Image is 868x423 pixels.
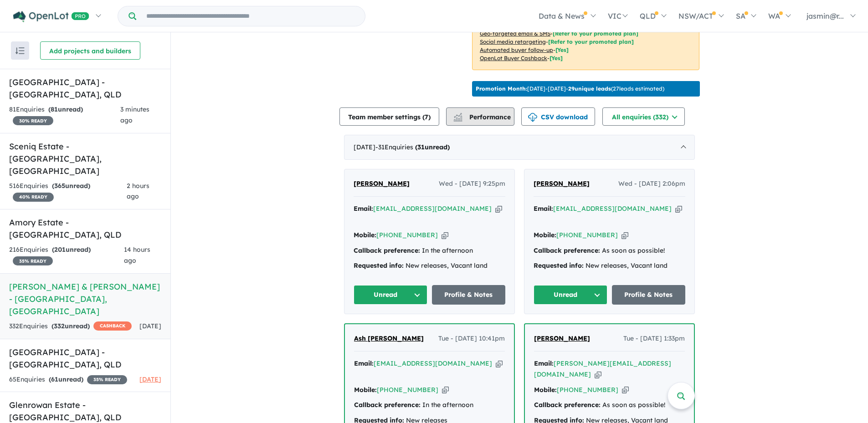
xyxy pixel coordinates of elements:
b: Promotion Month: [476,85,527,92]
div: In the afternoon [354,400,505,411]
strong: Requested info: [534,261,584,270]
span: 2 hours ago [127,182,149,201]
u: Geo-targeted email & SMS [480,30,550,37]
a: [PERSON_NAME] [534,333,590,344]
span: 201 [54,245,66,254]
button: Unread [354,285,427,305]
h5: [PERSON_NAME] & [PERSON_NAME] - [GEOGRAPHIC_DATA] , [GEOGRAPHIC_DATA] [9,280,161,317]
h5: [GEOGRAPHIC_DATA] - [GEOGRAPHIC_DATA] , QLD [9,346,161,371]
div: 516 Enquir ies [9,181,127,203]
span: 3 minutes ago [120,105,149,124]
div: In the afternoon [354,245,505,256]
img: Openlot PRO Logo White [13,11,89,22]
button: Copy [675,204,682,214]
strong: Mobile: [534,386,557,394]
button: Copy [496,359,503,368]
button: Performance [446,107,514,126]
strong: Mobile: [354,231,376,239]
span: 35 % READY [87,375,127,384]
a: [EMAIL_ADDRESS][DOMAIN_NAME] [373,204,492,213]
a: [EMAIL_ADDRESS][DOMAIN_NAME] [553,204,672,213]
button: Copy [495,204,502,214]
strong: ( unread) [51,322,90,330]
span: [Refer to your promoted plan] [553,30,638,37]
div: 332 Enquir ies [9,321,132,332]
span: 81 [51,105,58,113]
strong: Email: [354,204,373,213]
span: [PERSON_NAME] [534,334,590,342]
img: line-chart.svg [454,113,462,118]
div: New releases, Vacant land [534,260,685,271]
span: Tue - [DATE] 10:41pm [438,333,505,344]
button: Copy [442,385,449,395]
div: New releases, Vacant land [354,260,505,271]
a: [EMAIL_ADDRESS][DOMAIN_NAME] [374,359,492,367]
strong: ( unread) [48,105,83,113]
span: [PERSON_NAME] [534,179,590,188]
a: [PHONE_NUMBER] [557,386,618,394]
a: [PERSON_NAME][EMAIL_ADDRESS][DOMAIN_NAME] [534,359,671,378]
a: [PHONE_NUMBER] [556,231,618,239]
button: CSV download [521,107,595,126]
img: download icon [528,113,537,122]
button: Copy [622,385,629,395]
span: Ash [PERSON_NAME] [354,334,424,342]
strong: Callback preference: [354,401,421,409]
span: 61 [51,375,58,383]
button: Add projects and builders [40,41,140,60]
a: [PERSON_NAME] [354,178,410,189]
span: [Yes] [555,46,569,53]
span: [Refer to your promoted plan] [548,38,634,45]
a: Profile & Notes [612,285,686,305]
strong: ( unread) [49,375,83,383]
span: Performance [455,113,511,121]
span: 14 hours ago [124,245,150,265]
strong: Email: [534,359,554,367]
u: OpenLot Buyer Cashback [480,55,547,61]
div: As soon as possible! [534,245,685,256]
span: 35 % READY [13,256,53,265]
strong: Email: [354,359,374,367]
h5: Sceniq Estate - [GEOGRAPHIC_DATA] , [GEOGRAPHIC_DATA] [9,140,161,177]
span: jasmin@r... [806,11,844,20]
div: 216 Enquir ies [9,245,124,266]
u: Social media retargeting [480,38,546,45]
h5: [GEOGRAPHIC_DATA] - [GEOGRAPHIC_DATA] , QLD [9,76,161,101]
button: Copy [442,230,448,240]
span: 30 % READY [13,116,53,125]
img: bar-chart.svg [453,116,462,122]
button: Copy [595,370,601,379]
strong: ( unread) [52,245,91,254]
span: [DATE] [139,375,161,383]
span: [DATE] [139,322,161,330]
button: All enquiries (332) [602,107,685,126]
strong: Mobile: [534,231,556,239]
a: [PERSON_NAME] [534,178,590,189]
span: CASHBACK [93,321,132,331]
h5: Amory Estate - [GEOGRAPHIC_DATA] , QLD [9,216,161,241]
span: 7 [425,113,428,121]
div: 81 Enquir ies [9,104,120,126]
span: 31 [417,143,425,151]
strong: Requested info: [354,261,404,270]
strong: Callback preference: [534,401,601,409]
strong: Email: [534,204,553,213]
strong: Callback preference: [354,246,420,255]
a: Ash [PERSON_NAME] [354,333,424,344]
input: Try estate name, suburb, builder or developer [138,6,363,26]
a: [PHONE_NUMBER] [377,386,438,394]
p: [DATE] - [DATE] - ( 27 leads estimated) [476,85,664,93]
strong: Callback preference: [534,246,600,255]
u: Automated buyer follow-up [480,46,553,53]
div: As soon as possible! [534,400,685,411]
b: 29 unique leads [568,85,611,92]
img: sort.svg [15,47,25,54]
strong: Mobile: [354,386,377,394]
button: Unread [534,285,607,305]
span: 40 % READY [13,193,54,202]
div: 65 Enquir ies [9,374,127,385]
a: Profile & Notes [432,285,506,305]
span: Wed - [DATE] 9:25pm [439,178,505,189]
button: Team member settings (7) [339,107,439,126]
span: 332 [54,322,65,330]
